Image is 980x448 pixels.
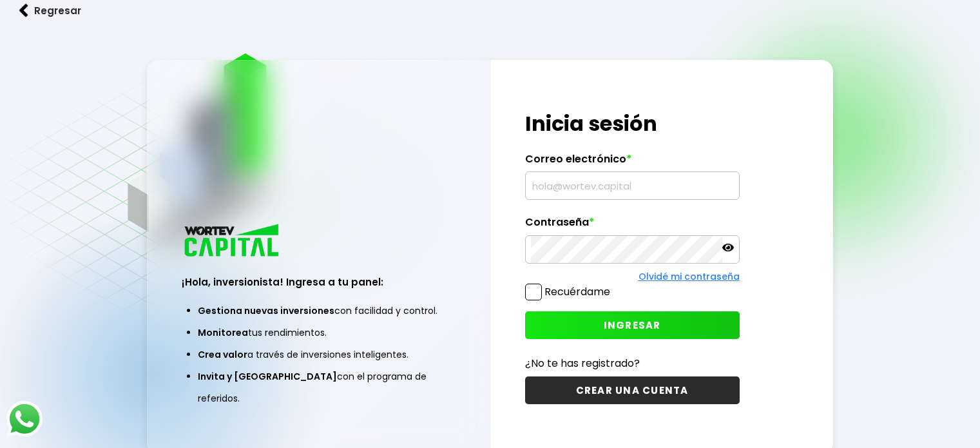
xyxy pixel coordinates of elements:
[198,365,439,409] li: con el programa de referidos.
[639,270,740,283] a: Olvidé mi contraseña
[182,222,283,260] img: logo_wortev_capital
[525,311,740,339] button: INGRESAR
[525,216,740,235] label: Contraseña
[19,4,28,17] img: flecha izquierda
[198,322,439,344] li: tus rendimientos.
[182,275,456,289] h3: ¡Hola, inversionista! Ingresa a tu panel:
[544,284,610,299] label: Recuérdame
[604,318,661,332] span: INGRESAR
[531,172,734,199] input: hola@wortev.capital
[525,355,740,404] a: ¿No te has registrado?CREAR UNA CUENTA
[198,348,247,361] span: Crea valor
[525,108,740,139] h1: Inicia sesión
[198,304,334,317] span: Gestiona nuevas inversiones
[198,344,439,365] li: a través de inversiones inteligentes.
[6,401,43,437] img: logos_whatsapp-icon.242b2217.svg
[525,376,740,404] button: CREAR UNA CUENTA
[198,370,337,383] span: Invita y [GEOGRAPHIC_DATA]
[198,326,248,339] span: Monitorea
[525,355,740,371] p: ¿No te has registrado?
[525,153,740,172] label: Correo electrónico
[198,300,439,322] li: con facilidad y control.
